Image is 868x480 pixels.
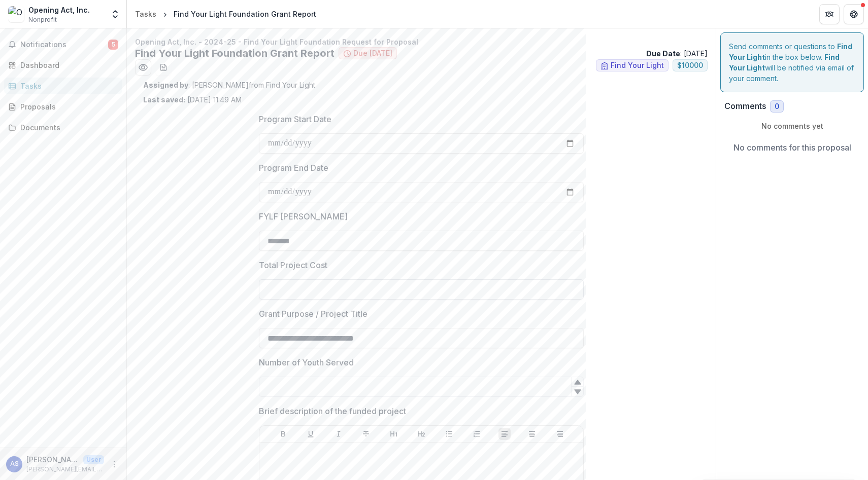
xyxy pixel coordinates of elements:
p: [PERSON_NAME] [26,454,79,465]
button: Align Center [526,428,538,440]
a: Dashboard [4,57,122,73]
div: Proposals [20,101,114,112]
p: No comments yet [724,121,860,131]
span: 5 [108,40,118,50]
nav: breadcrumb [131,7,320,21]
a: Tasks [131,7,160,21]
p: : [PERSON_NAME] from Find Your Light [143,80,699,90]
span: 0 [775,102,779,111]
button: Bold [277,428,289,440]
strong: Due Date [646,49,680,58]
p: Brief description of the funded project [259,405,406,417]
p: [PERSON_NAME][EMAIL_ADDRESS][DOMAIN_NAME] [26,465,104,474]
p: [DATE] 11:49 AM [143,94,242,105]
h2: Find Your Light Foundation Grant Report [135,47,335,59]
div: Find Your Light Foundation Grant Report [174,9,316,19]
a: Tasks [4,78,122,94]
button: Heading 1 [388,428,400,440]
a: Proposals [4,98,122,115]
p: Opening Act, Inc. - 2024-25 - Find Your Light Foundation Request for Proposal [135,36,708,47]
span: Find Your Light [611,61,664,70]
p: : [DATE] [646,48,708,59]
p: Program Start Date [259,113,331,125]
a: Documents [4,119,122,136]
div: Send comments or questions to in the box below. will be notified via email of your comment. [720,32,864,92]
p: User [83,455,104,464]
strong: Last saved: [143,95,185,104]
button: Open entity switcher [108,4,122,24]
button: download-word-button [155,59,172,76]
span: Due [DATE] [353,49,392,58]
p: Grant Purpose / Project Title [259,308,368,320]
button: Align Left [498,428,511,440]
span: Notifications [20,41,108,49]
button: Partners [819,4,840,24]
button: Notifications5 [4,36,122,53]
button: Underline [305,428,317,440]
button: Preview 3c704912-b696-4150-a6d2-0fb87397d5b7.pdf [135,59,151,76]
p: Program End Date [259,162,328,174]
div: Alexander Santiago-Jirau [10,461,19,467]
button: Strike [360,428,372,440]
div: Tasks [135,9,156,19]
p: Total Project Cost [259,259,327,271]
div: Tasks [20,81,114,91]
p: FYLF [PERSON_NAME] [259,210,348,223]
h2: Comments [724,101,766,111]
p: Number of Youth Served [259,356,354,368]
button: Bullet List [443,428,455,440]
strong: Assigned by [143,81,188,89]
span: Nonprofit [28,15,57,24]
button: Italicize [332,428,345,440]
button: More [108,458,120,470]
button: Ordered List [471,428,483,440]
button: Get Help [844,4,864,24]
div: Opening Act, Inc. [28,5,90,15]
div: Documents [20,122,114,133]
p: No comments for this proposal [733,141,851,154]
div: Dashboard [20,60,114,70]
button: Align Right [554,428,566,440]
img: Opening Act, Inc. [8,6,24,22]
span: $ 10000 [677,61,703,70]
button: Heading 2 [415,428,427,440]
